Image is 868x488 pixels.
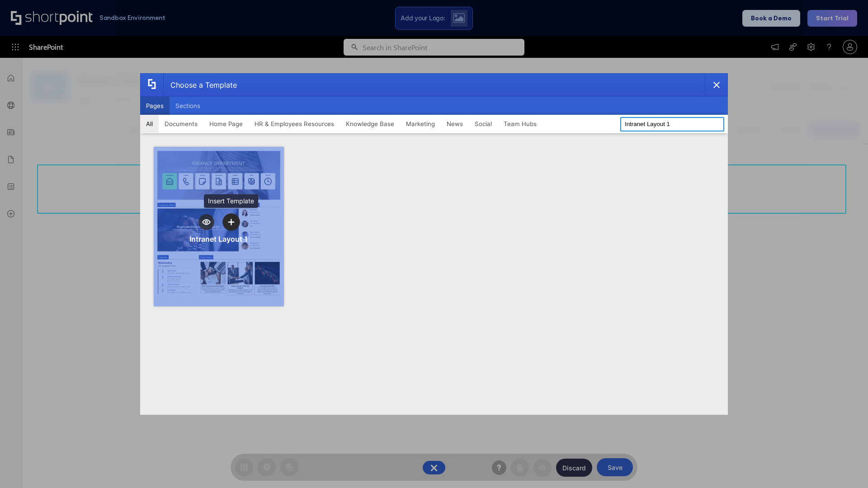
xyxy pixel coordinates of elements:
[823,445,868,488] iframe: Chat Widget
[140,97,170,115] button: Pages
[498,115,542,133] button: Team Hubs
[140,73,728,415] div: template selector
[441,115,469,133] button: News
[249,115,340,133] button: HR & Employees Resources
[170,97,206,115] button: Sections
[159,115,203,133] button: Documents
[189,235,248,244] div: Intranet Layout 1
[620,117,724,131] input: Search
[163,74,237,96] div: Choose a Template
[340,115,400,133] button: Knowledge Base
[140,115,159,133] button: All
[469,115,498,133] button: Social
[203,115,249,133] button: Home Page
[400,115,441,133] button: Marketing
